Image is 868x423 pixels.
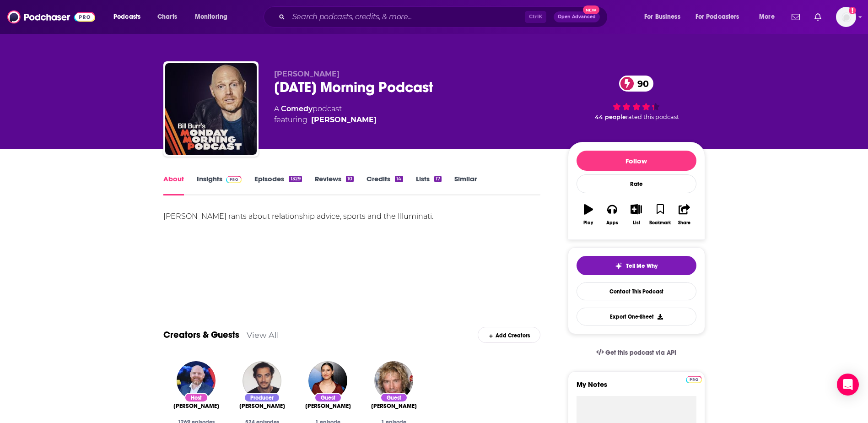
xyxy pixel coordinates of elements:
img: tell me why sparkle [615,262,622,270]
a: Ilana Glazer [305,402,351,410]
a: Contact This Podcast [577,282,696,300]
a: Show notifications dropdown [788,9,803,25]
button: open menu [753,10,786,24]
img: Duff McKagan [374,361,413,400]
span: More [759,11,775,23]
div: Play [583,220,593,226]
span: Tell Me Why [626,262,658,270]
button: Open AdvancedNew [554,11,600,22]
span: featuring [274,114,377,125]
button: Share [672,198,696,231]
button: open menu [107,10,152,24]
button: open menu [690,10,753,24]
span: Podcasts [113,11,140,23]
a: Andrew Themeles [239,402,285,410]
a: View All [247,330,279,340]
a: Bill Burr [311,114,377,125]
button: tell me why sparkleTell Me Why [577,256,696,275]
a: 90 [619,76,653,92]
button: List [624,198,648,231]
span: New [583,5,599,14]
a: About [163,174,184,195]
div: List [633,220,640,226]
img: Podchaser Pro [226,176,242,183]
a: Comedy [281,104,313,113]
button: Bookmark [648,198,672,231]
img: Ilana Glazer [308,361,347,400]
a: Creators & Guests [163,329,239,341]
input: Search podcasts, credits, & more... [289,10,525,24]
div: Share [678,220,690,226]
button: Follow [577,151,696,171]
div: Add Creators [478,327,540,343]
span: [PERSON_NAME] [305,402,351,410]
span: Open Advanced [558,15,596,19]
span: Logged in as WE_Broadcast [836,7,856,27]
div: Guest [314,393,342,402]
a: Pro website [686,374,702,383]
div: Open Intercom Messenger [837,374,859,396]
span: [PERSON_NAME] [274,70,340,78]
span: Get this podcast via API [605,349,676,357]
div: Apps [606,220,618,226]
span: [PERSON_NAME] [173,402,219,410]
div: 14 [395,176,403,182]
img: User Profile [836,7,856,27]
div: Search podcasts, credits, & more... [272,6,616,27]
button: Show profile menu [836,7,856,27]
a: InsightsPodchaser Pro [197,174,242,195]
button: open menu [638,10,692,24]
a: Charts [151,10,183,24]
div: [PERSON_NAME] rants about relationship advice, sports and the Illuminati. [163,210,541,223]
div: A podcast [274,103,377,125]
span: For Business [644,11,680,23]
a: Credits14 [367,174,403,195]
label: My Notes [577,380,696,396]
a: Show notifications dropdown [811,9,825,25]
div: 17 [434,176,442,182]
button: open menu [189,10,239,24]
div: 90 44 peoplerated this podcast [568,70,705,126]
span: 90 [628,76,653,92]
img: Podchaser Pro [686,376,702,383]
span: Monitoring [195,11,227,23]
span: Charts [157,11,177,23]
div: Host [184,393,208,402]
a: Reviews10 [315,174,354,195]
span: For Podcasters [695,11,739,23]
img: Bill Burr [177,361,216,400]
img: Andrew Themeles [243,361,281,400]
span: Ctrl K [525,11,546,23]
div: Rate [577,174,696,193]
a: Duff McKagan [371,402,417,410]
a: Episodes1329 [254,174,302,195]
img: Podchaser - Follow, Share and Rate Podcasts [7,8,95,26]
div: Guest [380,393,408,402]
svg: Add a profile image [849,7,856,14]
a: Get this podcast via API [589,342,684,364]
span: 44 people [595,114,626,120]
a: Bill Burr [173,402,219,410]
span: [PERSON_NAME] [371,402,417,410]
a: Similar [454,174,477,195]
div: Bookmark [649,220,671,226]
div: 1329 [289,176,302,182]
img: Monday Morning Podcast [165,63,257,155]
button: Export One-Sheet [577,308,696,325]
span: [PERSON_NAME] [239,402,285,410]
button: Apps [600,198,624,231]
div: 10 [346,176,354,182]
span: rated this podcast [626,114,679,120]
a: Lists17 [416,174,442,195]
div: Producer [244,393,280,402]
button: Play [577,198,600,231]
